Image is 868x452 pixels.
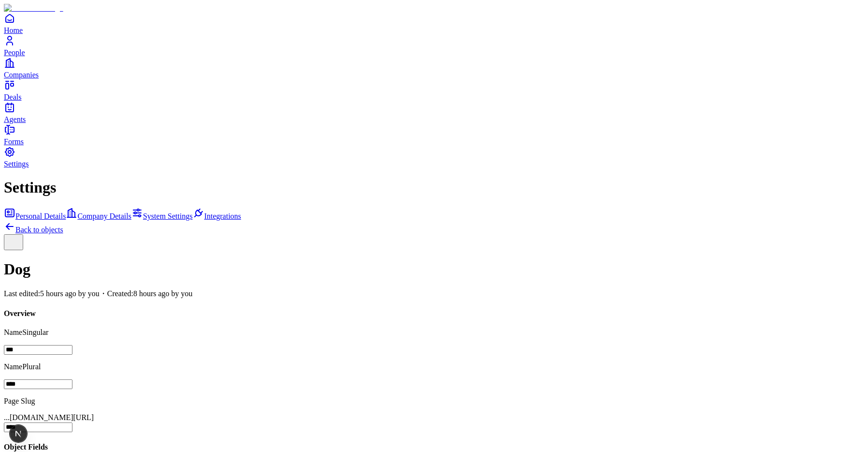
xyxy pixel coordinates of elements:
[4,289,864,299] p: Last edited: 5 hours ago by you ・Created: 8 hours ago by you
[4,124,864,146] a: Forms
[4,160,29,168] span: Settings
[15,212,66,220] span: Personal Details
[4,413,864,422] div: ...[DOMAIN_NAME][URL]
[4,362,864,371] p: Name
[143,212,193,220] span: System Settings
[193,212,241,220] a: Integrations
[4,71,39,79] span: Companies
[4,115,26,123] span: Agents
[4,57,864,79] a: Companies
[4,48,25,57] span: People
[4,443,864,452] h4: Object Fields
[4,309,864,318] h4: Overview
[4,102,864,123] a: Agents
[4,4,63,13] img: Item Brain Logo
[204,212,241,220] span: Integrations
[4,212,66,220] a: Personal Details
[4,146,864,168] a: Settings
[4,137,24,146] span: Forms
[4,13,864,34] a: Home
[4,26,23,34] span: Home
[4,35,864,57] a: People
[66,212,131,220] a: Company Details
[22,362,41,371] span: Plural
[4,226,63,234] a: Back to objects
[4,79,864,101] a: Deals
[131,212,193,220] a: System Settings
[4,93,21,101] span: Deals
[22,328,48,336] span: Singular
[4,179,864,196] h1: Settings
[77,212,131,220] span: Company Details
[4,260,864,278] h1: Dog
[4,328,864,337] p: Name
[4,397,864,406] p: Page Slug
